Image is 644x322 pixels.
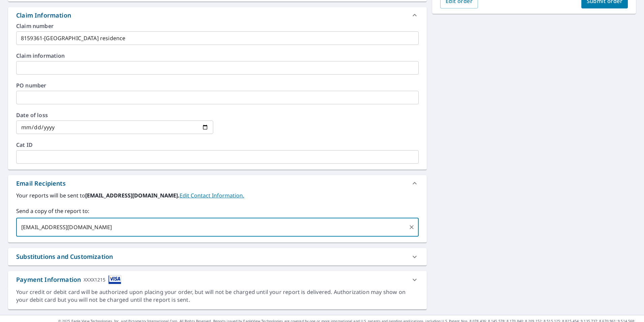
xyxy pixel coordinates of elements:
div: XXXX1215 [84,275,105,284]
b: [EMAIL_ADDRESS][DOMAIN_NAME]. [85,192,180,199]
a: EditContactInfo [180,192,244,199]
label: Claim information [16,53,419,58]
div: Substitutions and Customization [16,252,113,261]
label: Claim number [16,23,419,29]
div: Email Recipients [16,179,66,188]
label: Your reports will be sent to [16,191,419,199]
div: Claim Information [16,11,71,20]
button: Clear [407,222,416,232]
label: Date of loss [16,112,213,118]
label: Send a copy of the report to: [16,207,419,215]
div: Your credit or debit card will be authorized upon placing your order, but will not be charged unt... [16,288,419,304]
div: Payment Information [16,275,121,284]
div: Substitutions and Customization [8,248,427,265]
div: Email Recipients [8,175,427,191]
label: PO number [16,83,419,88]
label: Cat ID [16,142,419,147]
div: Payment InformationXXXX1215cardImage [8,271,427,288]
div: Claim Information [8,7,427,23]
img: cardImage [108,275,121,284]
